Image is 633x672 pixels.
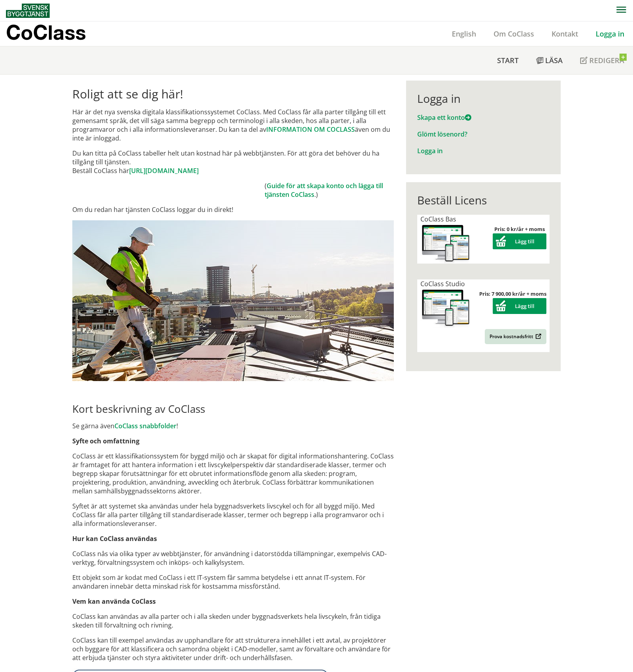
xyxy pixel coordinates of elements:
p: Ett objekt som är kodat med CoClass i ett IT-system får samma betydelse i ett annat IT-system. Fö... [72,573,394,591]
button: Lägg till [493,233,546,249]
img: Svensk Byggtjänst [6,4,50,18]
h1: Roligt att se dig här! [72,87,394,101]
a: Kontakt [543,29,587,39]
div: Logga in [417,92,550,105]
strong: Syfte och omfattning [72,437,139,445]
a: Logga in [587,29,633,39]
a: Läsa [527,46,571,74]
span: CoClass Studio [420,279,465,288]
strong: Vem kan använda CoClass [72,597,156,606]
a: Lägg till [493,302,546,310]
strong: Pris: 7 900,00 kr/år + moms [479,290,546,297]
a: Guide för att skapa konto och lägga till tjänsten CoClass [265,181,383,199]
p: CoClass kan till exempel användas av upphandlare för att strukturera innehållet i ett avtal, av p... [72,636,394,662]
a: Lägg till [493,238,546,245]
a: Glömt lösenord? [417,130,467,139]
strong: Hur kan CoClass användas [72,534,157,543]
strong: Pris: 0 kr/år + moms [494,225,545,233]
p: Du kan titta på CoClass tabeller helt utan kostnad här på webbtjänsten. För att göra det behöver ... [72,149,394,175]
a: INFORMATION OM COCLASS [266,125,355,134]
p: Om du redan har tjänsten CoClass loggar du in direkt! [72,205,394,214]
a: [URL][DOMAIN_NAME] [129,166,199,175]
p: Här är det nya svenska digitala klassifikationssystemet CoClass. Med CoClass får alla parter till... [72,108,394,142]
button: Lägg till [493,298,546,314]
span: Start [497,56,519,65]
a: Logga in [417,146,443,155]
a: Prova kostnadsfritt [485,329,546,344]
p: CoClass [6,28,86,37]
p: Se gärna även ! [72,422,394,430]
a: Start [488,46,527,74]
span: CoClass Bas [420,215,456,223]
h2: Kort beskrivning av CoClass [72,402,394,415]
a: Om CoClass [485,29,543,39]
span: Läsa [545,56,563,65]
a: CoClass [6,21,103,46]
p: CoClass är ett klassifikationssystem för byggd miljö och är skapat för digital informationshanter... [72,452,394,495]
img: coclass-license.jpg [420,223,471,264]
img: Outbound.png [534,333,542,339]
p: Syftet är att systemet ska användas under hela byggnadsverkets livscykel och för all byggd miljö.... [72,502,394,528]
img: login.jpg [72,220,394,381]
div: Beställ Licens [417,193,550,207]
td: ( .) [265,181,394,199]
a: English [443,29,485,39]
img: coclass-license.jpg [420,288,471,328]
p: CoClass nås via olika typer av webbtjänster, för användning i datorstödda tillämpningar, exempelv... [72,549,394,567]
p: CoClass kan användas av alla parter och i alla skeden under byggnadsverkets hela livscykeln, från... [72,612,394,630]
a: CoClass snabbfolder [114,422,176,430]
a: Skapa ett konto [417,113,471,122]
